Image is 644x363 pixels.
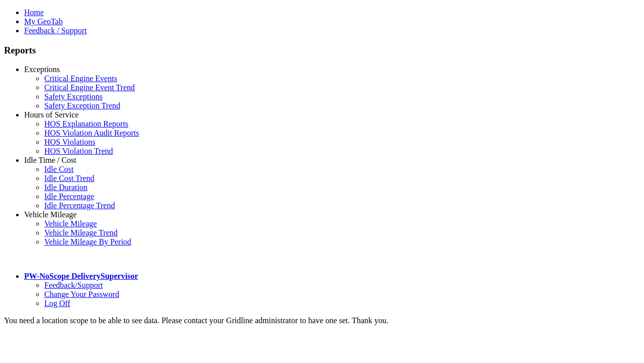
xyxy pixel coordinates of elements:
[44,74,117,83] a: Critical Engine Events
[44,147,113,155] a: HOS Violation Trend
[4,45,640,56] h3: Reports
[44,183,88,192] a: Idle Duration
[44,174,95,183] a: Idle Cost Trend
[24,65,60,74] a: Exceptions
[44,192,94,201] a: Idle Percentage
[24,210,76,219] a: Vehicle Mileage
[44,219,97,228] a: Vehicle Mileage
[44,299,70,308] a: Log Off
[44,92,103,101] a: Safety Exceptions
[44,290,119,298] a: Change Your Password
[24,26,87,35] a: Feedback / Support
[24,156,76,164] a: Idle Time / Cost
[4,316,640,325] div: You need a location scope to be able to see data. Please contact your Gridline administrator to h...
[44,101,120,110] a: Safety Exception Trend
[44,228,118,237] a: Vehicle Mileage Trend
[24,272,138,280] a: PW-NoScope DeliverySupervisor
[44,119,128,128] a: HOS Explanation Reports
[44,201,115,210] a: Idle Percentage Trend
[44,281,103,289] a: Feedback/Support
[24,110,78,119] a: Hours of Service
[44,138,95,146] a: HOS Violations
[44,165,73,173] a: Idle Cost
[44,129,139,137] a: HOS Violation Audit Reports
[24,8,44,17] a: Home
[24,17,63,26] a: My GeoTab
[44,83,135,92] a: Critical Engine Event Trend
[44,237,131,246] a: Vehicle Mileage By Period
